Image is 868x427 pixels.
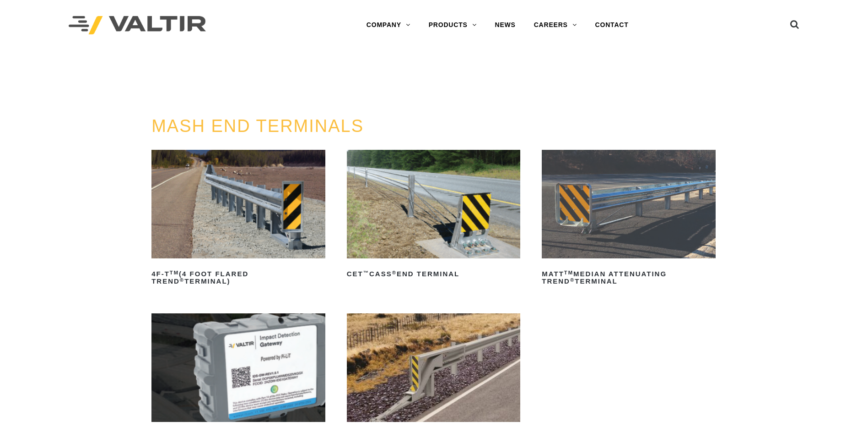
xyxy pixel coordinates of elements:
h2: MATT Median Attenuating TREND Terminal [542,267,716,289]
h2: 4F-T (4 Foot Flared TREND Terminal) [151,267,325,289]
sup: TM [170,270,179,275]
sup: ™ [363,270,369,275]
img: SoftStop System End Terminal [347,313,521,422]
a: CAREERS [525,16,586,34]
a: CET™CASS®End Terminal [347,150,521,281]
a: NEWS [486,16,525,34]
a: COMPANY [357,16,420,34]
sup: ® [570,277,575,283]
sup: ® [392,270,397,275]
a: 4F-TTM(4 Foot Flared TREND®Terminal) [151,150,325,289]
sup: TM [564,270,573,275]
h2: CET CASS End Terminal [347,267,521,281]
sup: ® [180,277,184,283]
a: PRODUCTS [420,16,486,34]
img: Valtir [69,16,206,35]
a: MASH END TERMINALS [151,116,364,136]
a: CONTACT [586,16,638,34]
a: MATTTMMedian Attenuating TREND®Terminal [542,150,716,289]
